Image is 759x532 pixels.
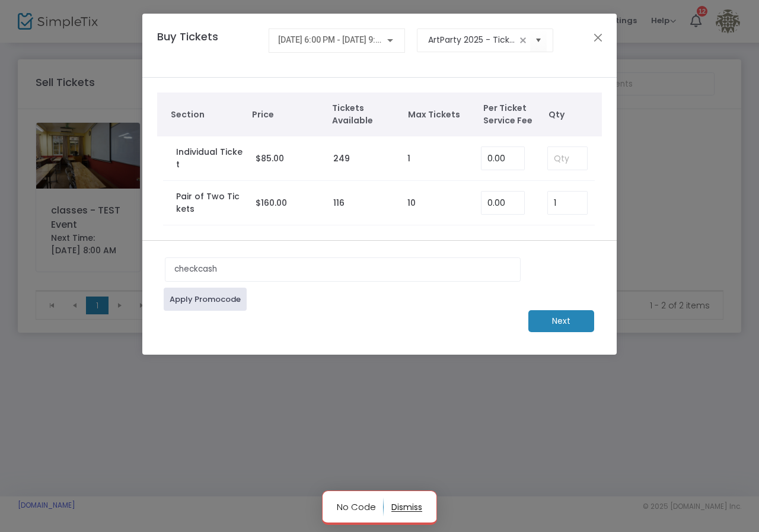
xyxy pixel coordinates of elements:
[151,28,263,62] h4: Buy Tickets
[548,192,587,214] input: Qty
[333,152,350,165] label: 249
[171,109,241,121] span: Section
[407,197,416,209] label: 10
[164,288,247,311] a: Apply Promocode
[481,147,524,170] input: Enter Service Fee
[176,190,244,215] label: Pair of Two Tickets
[483,102,543,127] span: Per Ticket Service Fee
[530,28,547,52] button: Select
[391,498,422,517] button: dismiss
[408,109,472,121] span: Max Tickets
[337,498,384,517] p: No Code
[252,109,320,121] span: Price
[407,152,410,165] label: 1
[256,197,287,209] span: $160.00
[428,34,516,46] input: Select an event
[481,192,524,214] input: Enter Service Fee
[333,197,345,209] label: 116
[165,257,521,282] input: Enter Promo code
[278,35,399,44] span: [DATE] 6:00 PM - [DATE] 9:00 PM
[548,109,596,121] span: Qty
[591,30,606,45] button: Close
[256,152,284,164] span: $85.00
[516,33,530,47] span: clear
[332,102,396,127] span: Tickets Available
[528,310,594,332] m-button: Next
[176,146,244,171] label: Individual Ticket
[548,147,587,170] input: Qty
